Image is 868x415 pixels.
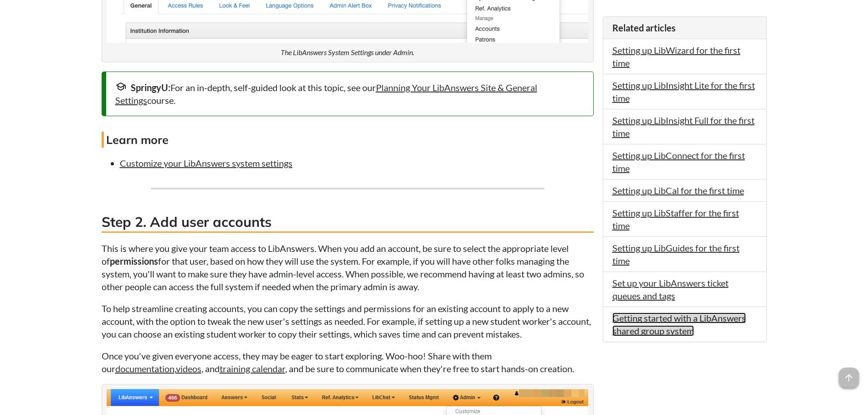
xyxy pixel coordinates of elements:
[110,256,158,266] strong: permissions
[839,368,859,388] span: arrow_upward
[102,132,594,148] h4: Learn more
[612,150,745,174] a: Setting up LibConnect for the first time
[102,212,594,233] h3: Step 2. Add user accounts
[612,22,676,33] span: Related articles
[176,363,201,374] a: videos
[102,302,594,340] p: To help streamline creating accounts, you can copy the settings and permissions for an existing a...
[115,81,126,92] span: school
[131,82,170,93] strong: SpringyU:
[612,277,729,301] a: Set up your LibAnswers ticket queues and tags
[612,115,755,138] a: Setting up LibInsight Full for the first time
[102,349,594,375] p: Once you've given everyone access, they may be eager to start exploring. Woo-hoo! Share with them...
[612,185,744,196] a: Setting up LibCal for the first time
[612,313,746,336] a: Getting started with a LibAnswers shared group system
[612,207,739,231] a: Setting up LibStaffer for the first time
[102,242,594,293] p: This is where you give your team access to LibAnswers. When you add an account, be sure to select...
[220,363,285,374] a: training calendar
[115,81,584,107] div: For an in-depth, self-guided look at this topic, see our course.
[120,158,293,169] a: Customize your LibAnswers system settings
[612,80,755,103] a: Setting up LibInsight Lite for the first time
[612,45,740,68] a: Setting up LibWizard for the first time
[612,242,740,266] a: Setting up LibGuides for the first time
[115,363,175,374] a: documentation
[281,47,414,57] figcaption: The LibAnswers System Settings under Admin.
[839,369,859,379] a: arrow_upward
